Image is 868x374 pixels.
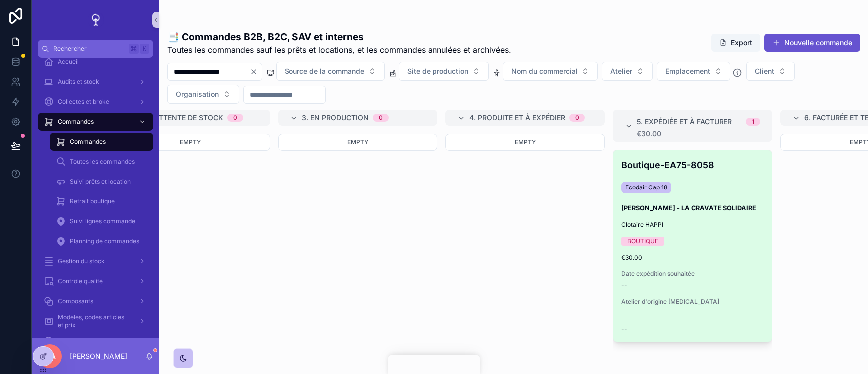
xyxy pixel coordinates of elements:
span: Toutes les commandes [70,158,135,166]
span: Atelier [610,66,632,76]
div: 0 [379,114,383,122]
a: Commandes [38,113,153,131]
span: Ecodair Cap 18 [625,184,667,191]
span: Date expédition souhaitée [621,270,764,278]
button: Select Button [602,62,653,81]
div: 0 [575,114,579,122]
button: Select Button [399,62,489,81]
button: Select Button [503,62,598,81]
a: Audits et stock [38,73,153,91]
span: Empty [515,138,536,146]
button: Select Button [746,62,795,81]
span: Composants [58,297,93,305]
a: Retrait boutique [50,192,153,210]
span: 4. Produite et à expédier [469,113,565,123]
span: Nom du commercial [511,66,578,76]
h3: [PERSON_NAME] - LA CRAVATE SOLIDAIRE [621,203,764,213]
span: Gestion du stock [58,257,105,265]
span: Toutes les commandes sauf les prêts et locations, et les commandes annulées et archivées. [167,44,511,56]
a: Composants [38,292,153,310]
span: Collectes et broke [58,98,109,106]
button: Clear [250,68,262,76]
span: Empty [347,138,368,146]
a: Accueil [38,53,153,71]
span: 2. En attente de stock [135,113,223,123]
span: Emplacement [665,66,710,76]
span: Commandes [70,138,106,146]
a: Planning de commandes [50,232,153,250]
span: Site de production [407,66,468,76]
a: Commandes [50,133,153,151]
button: Select Button [276,62,385,81]
button: Nouvelle commande [764,34,860,52]
h1: 📑 Commandes B2B, B2C, SAV et internes [167,30,511,44]
a: Collectes et broke [38,93,153,111]
img: App logo [88,12,104,28]
span: Audits et stock [58,78,99,86]
span: Suivi lignes commande [70,217,135,225]
div: 0 [233,114,237,122]
span: K [141,45,148,53]
span: Commandes [58,118,94,126]
div: scrollable content [32,58,159,338]
span: Contrôle qualité [58,277,103,285]
a: Boutique-EA75-8058Ecodair Cap 18[PERSON_NAME] - LA CRAVATE SOLIDAIREClotaire HAPPIBOUTIQUE€30.00D... [613,150,772,342]
button: Select Button [167,85,239,104]
span: Organisation [176,89,219,99]
div: BOUTIQUE [627,237,658,246]
span: €30.00 [621,254,764,262]
span: Retrait boutique [70,197,115,205]
span: Rechercher [53,45,125,53]
span: Client [755,66,774,76]
a: Gestion du stock [38,252,153,270]
span: Suivi prêts et location [70,178,131,186]
span: 3. En production [302,113,369,123]
h4: Boutique-EA75-8058 [621,158,764,172]
a: Suivi prêts et location [50,173,153,190]
button: Export [711,34,760,52]
span: -- [621,282,627,290]
span: Licences [58,337,83,345]
a: Toutes les commandes [50,153,153,171]
span: 5. Expédiée et à facturer [637,117,732,127]
span: Modèles, codes articles et prix [58,313,131,329]
div: 1 [752,118,754,126]
span: Planning de commandes [70,237,139,245]
span: Accueil [58,58,79,66]
span: Empty [180,138,201,146]
span: -- [621,326,627,334]
a: Contrôle qualité [38,272,153,290]
button: RechercherK [38,40,153,58]
div: €30.00 [637,130,760,138]
a: Suivi lignes commande [50,212,153,230]
button: Select Button [657,62,730,81]
span: Clotaire HAPPI [621,221,663,229]
span: Atelier d'origine [MEDICAL_DATA] [621,298,764,306]
a: Modèles, codes articles et prix [38,312,153,330]
a: Licences [38,332,153,350]
p: [PERSON_NAME] [70,351,127,361]
span: Source de la commande [285,66,364,76]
